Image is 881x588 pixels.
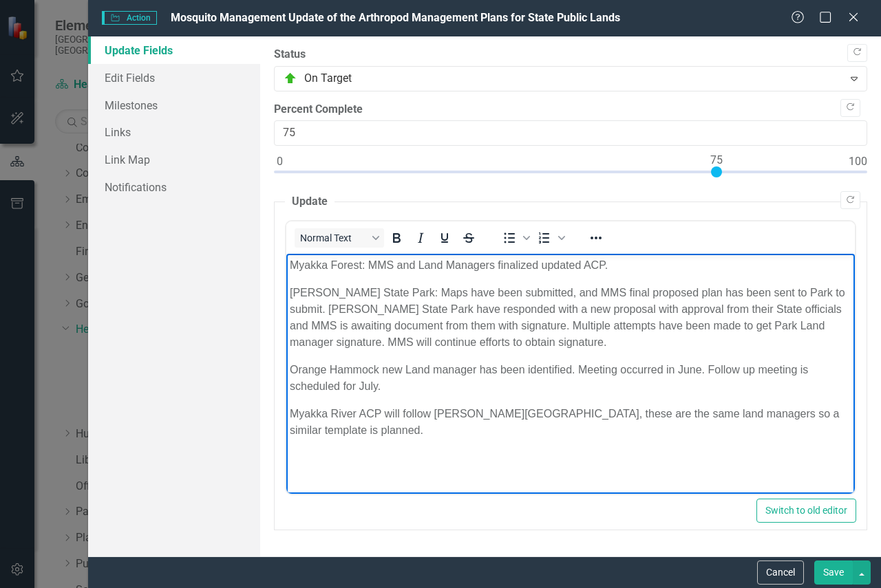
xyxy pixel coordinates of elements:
a: Notifications [88,173,260,201]
a: Update Fields [88,36,260,64]
button: Cancel [757,560,804,585]
span: Normal Text [300,232,368,243]
span: Mosquito Management Update of the Arthropod Management Plans for State Public Lands [171,11,620,24]
button: Underline [433,228,456,248]
span: Action [102,11,157,25]
button: Block Normal Text [295,228,384,248]
a: Link Map [88,146,260,173]
button: Strikethrough [457,228,480,248]
legend: Update [285,194,335,210]
label: Status [274,47,867,63]
a: Milestones [88,91,260,119]
button: Save [814,560,853,585]
label: Percent Complete [274,102,867,118]
div: Numbered list [533,228,567,248]
button: Bold [385,228,408,248]
div: Bullet list [498,228,532,248]
iframe: Rich Text Area [286,254,855,494]
button: Switch to old editor [756,499,856,523]
button: Italic [409,228,432,248]
a: Links [88,118,260,146]
a: Edit Fields [88,64,260,91]
button: Reveal or hide additional toolbar items [584,228,608,248]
